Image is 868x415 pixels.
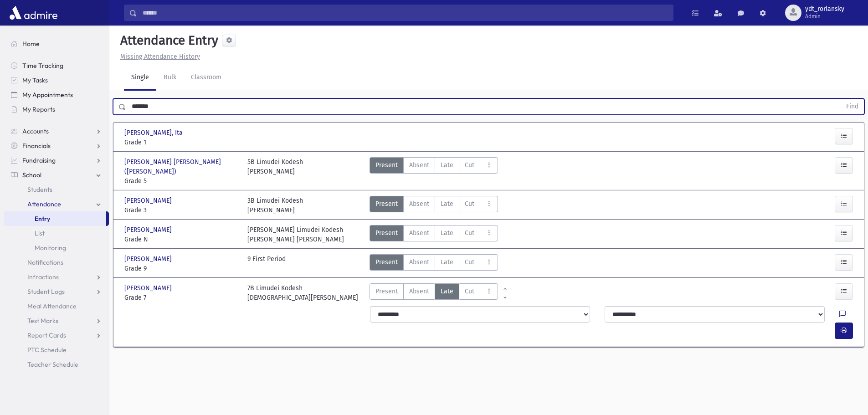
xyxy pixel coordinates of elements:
[4,357,109,372] a: Teacher Schedule
[4,87,109,102] a: My Appointments
[247,254,286,273] div: 9 First Period
[22,142,51,150] span: Financials
[22,171,41,179] span: School
[465,199,474,209] span: Cut
[4,102,109,117] a: My Reports
[22,40,40,48] span: Home
[27,302,77,310] span: Meal Attendance
[27,360,78,369] span: Teacher Schedule
[375,228,398,238] span: Present
[35,229,45,237] span: List
[441,228,453,238] span: Late
[441,199,453,209] span: Late
[375,199,398,209] span: Present
[375,287,398,296] span: Present
[409,287,429,296] span: Absent
[409,228,429,238] span: Absent
[124,293,238,302] span: Grade 7
[4,36,109,51] a: Home
[4,58,109,73] a: Time Tracking
[4,73,109,87] a: My Tasks
[156,65,184,91] a: Bulk
[124,65,156,91] a: Single
[441,287,453,296] span: Late
[124,196,174,205] span: [PERSON_NAME]
[4,241,109,255] a: Monitoring
[22,156,56,164] span: Fundraising
[27,258,63,266] span: Notifications
[120,53,200,61] u: Missing Attendance History
[27,331,66,339] span: Report Cards
[35,215,50,223] span: Entry
[4,255,109,270] a: Notifications
[124,235,238,244] span: Grade N
[4,211,106,226] a: Entry
[4,138,109,153] a: Financials
[375,257,398,267] span: Present
[441,160,453,170] span: Late
[117,33,218,48] h5: Attendance Entry
[124,225,174,235] span: [PERSON_NAME]
[124,138,238,147] span: Grade 1
[27,185,52,194] span: Students
[27,200,61,208] span: Attendance
[805,5,844,13] span: ydt_rorlansky
[35,244,66,252] span: Monitoring
[4,270,109,284] a: Infractions
[465,228,474,238] span: Cut
[247,157,303,186] div: 5B Limudei Kodesh [PERSON_NAME]
[124,128,185,138] span: [PERSON_NAME], Ita
[7,4,60,22] img: AdmirePro
[465,257,474,267] span: Cut
[247,283,358,302] div: 7B Limudei Kodesh [DEMOGRAPHIC_DATA][PERSON_NAME]
[27,287,65,296] span: Student Logs
[22,105,55,113] span: My Reports
[27,317,58,325] span: Test Marks
[465,160,474,170] span: Cut
[370,196,498,215] div: AttTypes
[4,343,109,357] a: PTC Schedule
[124,254,174,264] span: [PERSON_NAME]
[4,299,109,313] a: Meal Attendance
[4,182,109,197] a: Students
[137,5,673,21] input: Search
[370,157,498,186] div: AttTypes
[4,284,109,299] a: Student Logs
[441,257,453,267] span: Late
[4,197,109,211] a: Attendance
[370,225,498,244] div: AttTypes
[247,196,303,215] div: 3B Limudei Kodesh [PERSON_NAME]
[124,157,238,176] span: [PERSON_NAME] [PERSON_NAME] ([PERSON_NAME])
[409,199,429,209] span: Absent
[27,273,59,281] span: Infractions
[4,313,109,328] a: Test Marks
[184,65,229,91] a: Classroom
[22,76,48,84] span: My Tasks
[124,264,238,273] span: Grade 9
[4,328,109,343] a: Report Cards
[841,99,864,114] button: Find
[247,225,344,244] div: [PERSON_NAME] Limudei Kodesh [PERSON_NAME] [PERSON_NAME]
[4,124,109,138] a: Accounts
[375,160,398,170] span: Present
[409,257,429,267] span: Absent
[22,127,49,135] span: Accounts
[22,61,63,70] span: Time Tracking
[27,346,67,354] span: PTC Schedule
[4,226,109,241] a: List
[4,153,109,168] a: Fundraising
[124,205,238,215] span: Grade 3
[124,176,238,186] span: Grade 5
[805,13,844,20] span: Admin
[409,160,429,170] span: Absent
[465,287,474,296] span: Cut
[117,53,200,61] a: Missing Attendance History
[370,254,498,273] div: AttTypes
[22,91,73,99] span: My Appointments
[370,283,498,302] div: AttTypes
[4,168,109,182] a: School
[124,283,174,293] span: [PERSON_NAME]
